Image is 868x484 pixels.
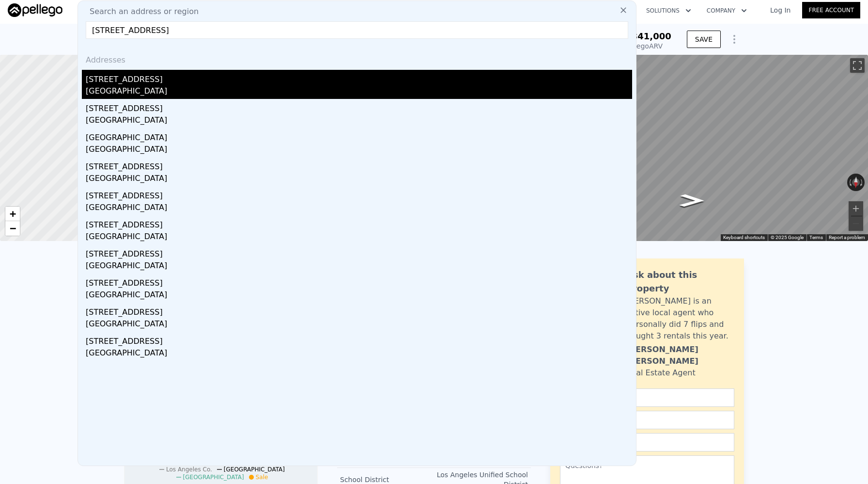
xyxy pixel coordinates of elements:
button: Rotate counterclockwise [847,174,852,191]
div: [GEOGRAPHIC_DATA] [86,289,632,303]
div: [GEOGRAPHIC_DATA] [86,114,632,128]
div: [GEOGRAPHIC_DATA] [86,128,632,144]
input: Name [560,388,734,407]
span: Sale [256,474,268,481]
div: [GEOGRAPHIC_DATA] [86,144,632,157]
div: [GEOGRAPHIC_DATA] [86,318,632,332]
span: $2,341,000 [616,31,671,41]
a: Report a problem [829,235,865,240]
a: Zoom out [5,221,20,236]
div: [GEOGRAPHIC_DATA] [86,173,632,186]
a: Terms [809,235,823,240]
div: [PERSON_NAME] [PERSON_NAME] [626,344,734,367]
div: [GEOGRAPHIC_DATA] [86,231,632,244]
div: Pellego ARV [616,41,671,51]
div: [STREET_ADDRESS] [86,99,632,114]
div: [GEOGRAPHIC_DATA] [86,202,632,215]
div: [GEOGRAPHIC_DATA] [86,85,632,99]
span: © 2025 Google [771,235,804,240]
div: [STREET_ADDRESS] [86,244,632,260]
div: Street View [443,55,868,241]
button: Show Options [725,30,744,49]
button: Zoom in [849,201,863,216]
input: Email [560,411,734,429]
div: [STREET_ADDRESS] [86,215,632,231]
a: Zoom in [5,207,20,221]
path: Go West, Hatteras St [669,191,715,210]
button: Keyboard shortcuts [723,234,765,241]
input: Phone [560,433,734,452]
span: Search an address or region [82,6,199,17]
div: Ask about this property [626,268,734,295]
div: Map [443,55,868,241]
div: [GEOGRAPHIC_DATA] [86,347,632,361]
span: Los Angeles Co. [166,466,212,473]
a: Log In [759,5,802,15]
div: [PERSON_NAME] is an active local agent who personally did 7 flips and bought 3 rentals this year. [626,295,734,342]
button: SAVE [687,31,721,48]
div: [STREET_ADDRESS] [86,157,632,173]
button: Solutions [638,2,699,19]
img: Pellego [8,3,62,17]
div: Real Estate Agent [626,367,696,379]
button: Company [699,2,755,19]
input: Enter an address, city, region, neighborhood or zip code [86,21,628,39]
button: Toggle fullscreen view [850,58,865,73]
div: Addresses [82,47,632,70]
div: [STREET_ADDRESS] [86,332,632,347]
span: [GEOGRAPHIC_DATA] [224,466,285,473]
div: [STREET_ADDRESS] [86,186,632,202]
div: [GEOGRAPHIC_DATA] [86,260,632,274]
span: [GEOGRAPHIC_DATA] [183,474,244,481]
div: [STREET_ADDRESS] [86,70,632,85]
button: Zoom out [849,216,863,231]
div: [STREET_ADDRESS] [86,274,632,289]
div: [STREET_ADDRESS] [86,303,632,318]
button: Reset the view [852,174,860,192]
a: Free Account [802,2,860,18]
button: Rotate clockwise [860,174,865,191]
span: + [10,208,16,220]
span: − [10,222,16,234]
